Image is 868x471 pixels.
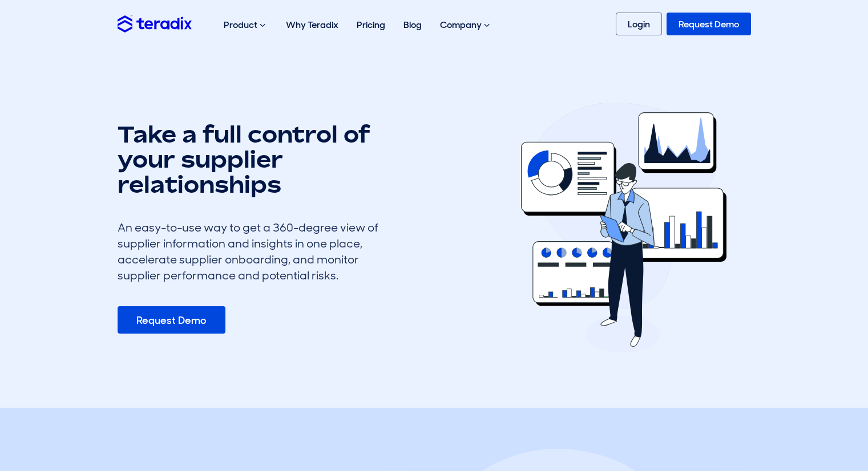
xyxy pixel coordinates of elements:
[118,121,391,197] h1: Take a full control of your supplier relationships
[118,15,192,32] img: Teradix logo
[118,220,391,283] div: An easy-to-use way to get a 360-degree view of supplier information and insights in one place, ac...
[215,7,277,43] div: Product
[118,306,225,334] a: Request Demo
[394,7,431,43] a: Blog
[616,13,662,35] a: Login
[277,7,348,43] a: Why Teradix
[521,103,726,353] img: erfx feature
[431,7,501,43] div: Company
[348,7,394,43] a: Pricing
[667,13,751,35] a: Request Demo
